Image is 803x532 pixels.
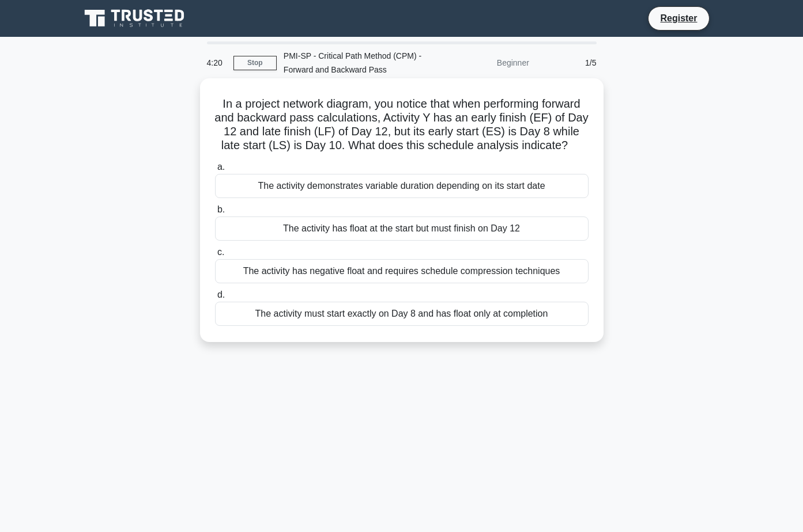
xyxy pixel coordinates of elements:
[653,11,704,25] a: Register
[435,51,536,74] div: Beginner
[215,259,589,283] div: The activity has negative float and requires schedule compression techniques
[215,174,589,198] div: The activity demonstrates variable duration depending on its start date
[217,247,224,257] span: c.
[215,216,589,241] div: The activity has float at the start but must finish on Day 12
[536,51,604,74] div: 1/5
[217,290,225,299] span: d.
[214,97,590,153] h5: In a project network diagram, you notice that when performing forward and backward pass calculati...
[215,302,589,326] div: The activity must start exactly on Day 8 and has float only at completion
[217,204,225,214] span: b.
[233,56,277,70] a: Stop
[200,51,233,74] div: 4:20
[217,162,225,172] span: a.
[277,44,435,81] div: PMI-SP - Critical Path Method (CPM) - Forward and Backward Pass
